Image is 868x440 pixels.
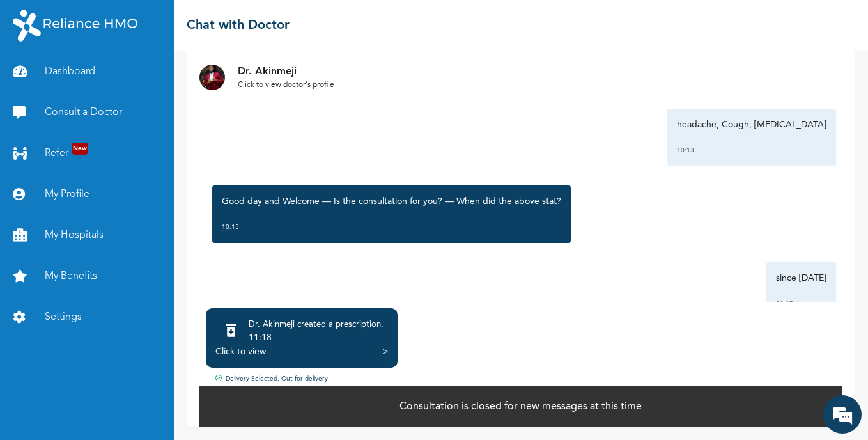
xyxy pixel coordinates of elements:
[187,16,290,35] h2: Chat with Doctor
[776,272,826,285] p: since [DATE]
[199,374,842,385] div: Delivery Selected. Out for delivery
[399,399,642,414] p: Consultation is closed for new messages at this time
[238,64,334,79] p: Dr. Akinmeji
[13,10,137,42] img: RelianceHMO's Logo
[382,345,388,358] div: >
[249,331,384,344] div: 11:18
[215,345,266,358] div: Click to view
[677,144,826,157] div: 10:13
[249,318,384,331] div: Dr. Akinmeji created a prescription .
[199,65,225,90] img: Dr. undefined`
[222,221,561,233] div: 10:15
[677,118,826,131] p: headache, Cough, [MEDICAL_DATA]
[238,81,334,89] u: Click to view doctor's profile
[222,195,561,208] p: Good day and Welcome — Is the consultation for you? — When did the above stat?
[776,297,826,310] div: 11:15
[72,143,88,155] span: New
